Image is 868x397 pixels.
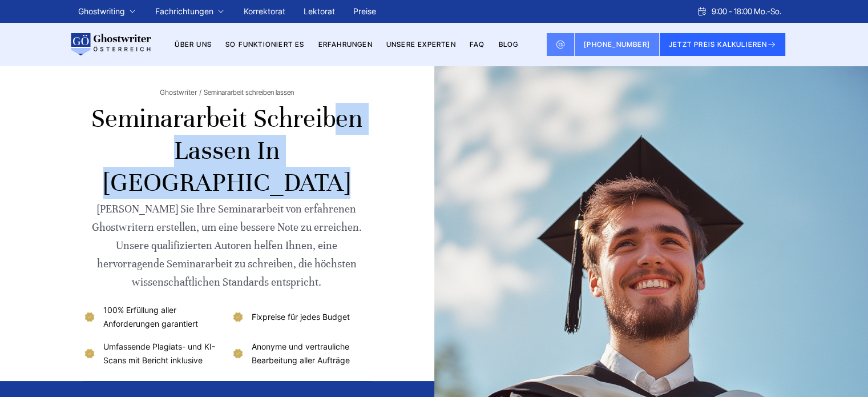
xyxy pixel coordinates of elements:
span: [PHONE_NUMBER] [584,40,650,49]
img: Umfassende Plagiats- und KI-Scans mit Bericht inklusive [83,347,96,360]
li: Fixpreise für jedes Budget [231,303,371,331]
span: 9:00 - 18:00 Mo.-So. [712,5,781,18]
button: JETZT PREIS KALKULIEREN [660,33,786,56]
a: Unsere Experten [386,40,456,49]
h1: Seminararbeit schreiben lassen in [GEOGRAPHIC_DATA] [83,103,371,199]
a: Erfahrungen [318,40,373,49]
a: Lektorat [304,6,335,16]
a: [PHONE_NUMBER] [575,33,660,56]
div: [PERSON_NAME] Sie Ihre Seminararbeit von erfahrenen Ghostwritern erstellen, um eine bessere Note ... [83,200,371,291]
img: logo wirschreiben [69,33,151,56]
a: Über uns [175,40,212,49]
a: Ghostwriting [78,5,125,18]
li: 100% Erfüllung aller Anforderungen garantiert [83,303,223,331]
a: So funktioniert es [225,40,305,49]
a: BLOG [498,40,518,49]
a: Fachrichtungen [155,5,213,18]
a: Korrektorat [244,6,285,16]
li: Umfassende Plagiats- und KI-Scans mit Bericht inklusive [83,340,223,367]
span: Seminararbeit schreiben lassen [204,88,294,97]
img: Email [556,40,565,49]
a: Preise [353,6,376,16]
li: Anonyme und vertrauliche Bearbeitung aller Aufträge [231,340,371,367]
img: Fixpreise für jedes Budget [231,310,245,324]
img: 100% Erfüllung aller Anforderungen garantiert [83,310,96,324]
img: Anonyme und vertrauliche Bearbeitung aller Aufträge [231,347,245,360]
a: Ghostwriter [160,88,201,97]
img: Schedule [697,7,707,16]
a: FAQ [470,40,485,49]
